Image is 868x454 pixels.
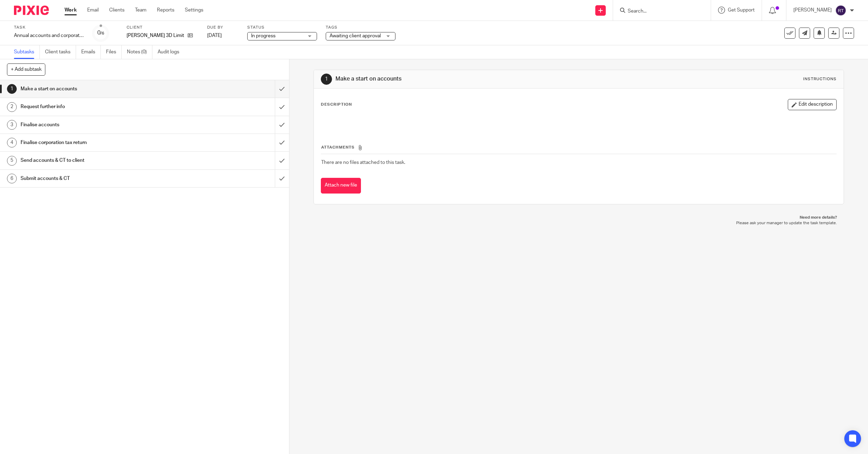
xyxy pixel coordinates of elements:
[7,156,17,166] div: 5
[335,75,594,83] h1: Make a start on accounts
[251,33,276,38] span: In progress
[7,102,17,112] div: 2
[109,7,124,14] a: Clients
[135,7,146,14] a: Team
[627,8,690,15] input: Search
[803,76,837,82] div: Instructions
[87,7,99,14] a: Email
[65,7,77,14] a: Work
[127,45,152,59] a: Notes (0)
[7,174,17,183] div: 6
[21,173,186,184] h1: Submit accounts & CT
[207,33,222,38] span: [DATE]
[100,31,104,35] small: /6
[320,220,837,226] p: Please ask your manager to update the task template.
[21,120,186,130] h1: Finalise accounts
[788,99,837,110] button: Edit description
[157,7,174,14] a: Reports
[45,45,76,59] a: Client tasks
[127,25,198,30] label: Client
[21,101,186,112] h1: Request further info
[21,84,186,94] h1: Make a start on accounts
[247,25,317,30] label: Status
[14,32,84,39] div: Annual accounts and corporation tax return
[321,74,332,85] div: 1
[158,45,184,59] a: Audit logs
[7,120,17,130] div: 3
[21,155,186,166] h1: Send accounts & CT to client
[321,102,352,107] p: Description
[330,33,381,38] span: Awaiting client approval
[106,45,122,59] a: Files
[7,84,17,94] div: 1
[14,6,49,15] img: Pixie
[14,45,40,59] a: Subtasks
[207,25,239,30] label: Due by
[21,137,186,148] h1: Finalise corporation tax return
[835,5,846,16] img: svg%3E
[793,7,832,14] p: [PERSON_NAME]
[326,25,395,30] label: Tags
[321,160,405,165] span: There are no files attached to this task.
[81,45,101,59] a: Emails
[7,63,45,75] button: + Add subtask
[728,8,755,13] span: Get Support
[321,145,355,149] span: Attachments
[127,32,184,39] p: [PERSON_NAME] 3D Limited
[7,138,17,147] div: 4
[320,215,837,220] p: Need more details?
[97,29,104,37] div: 0
[14,25,84,30] label: Task
[321,178,361,194] button: Attach new file
[185,7,203,14] a: Settings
